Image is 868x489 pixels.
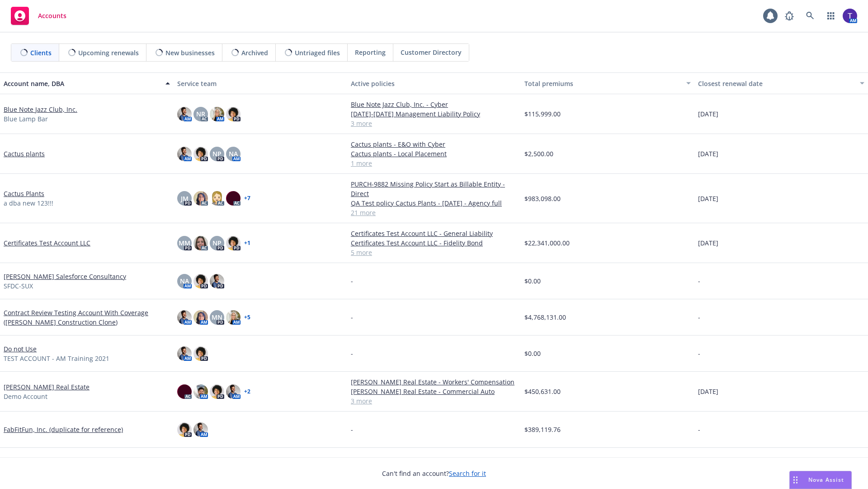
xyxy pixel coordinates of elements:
[30,48,52,58] span: Clients
[698,312,700,322] span: -
[4,281,33,291] span: SFDC-SUX
[351,109,517,119] a: [DATE]-[DATE] Management Liability Policy
[4,354,109,363] span: TEST ACCOUNT - AM Training 2021
[210,274,224,288] img: photo
[4,149,45,158] a: Cactus plants
[177,422,192,437] img: photo
[4,272,126,281] a: [PERSON_NAME] Salesforce Consultancy
[295,48,340,58] span: Untriaged files
[4,344,37,354] a: Do not Use
[4,114,48,124] span: Blue Lamp Bar
[698,194,718,203] span: [DATE]
[193,274,208,288] img: photo
[177,384,192,399] img: photo
[351,139,517,149] a: Cactus plants - E&O with Cyber
[196,109,205,119] span: NR
[698,387,718,396] span: [DATE]
[351,119,517,128] a: 3 more
[524,79,681,88] div: Total premiums
[351,425,353,434] span: -
[694,72,868,94] button: Closest renewal date
[244,315,250,320] a: + 5
[351,158,517,168] a: 1 more
[193,310,208,325] img: photo
[193,384,208,399] img: photo
[210,384,224,399] img: photo
[4,425,123,434] a: FabFitFun, Inc. (duplicate for reference)
[698,238,718,248] span: [DATE]
[181,194,189,203] span: JM
[698,425,700,434] span: -
[521,72,694,94] button: Total premiums
[244,240,250,246] a: + 1
[698,349,700,358] span: -
[226,384,241,399] img: photo
[351,387,517,396] a: [PERSON_NAME] Real Estate - Commercial Auto
[351,198,517,208] a: QA Test policy Cactus Plants - [DATE] - Agency full
[226,191,241,206] img: photo
[4,238,90,248] a: Certificates Test Account LLC
[179,238,190,248] span: MM
[351,312,353,322] span: -
[4,189,44,198] a: Cactus Plants
[226,236,241,250] img: photo
[193,422,208,437] img: photo
[177,107,192,121] img: photo
[524,425,561,434] span: $389,119.76
[4,382,90,392] a: [PERSON_NAME] Real Estate
[78,48,139,58] span: Upcoming renewals
[4,79,160,88] div: Account name, DBA
[351,179,517,198] a: PURCH-9882 Missing Policy Start as Billable Entity - Direct
[449,469,486,478] a: Search for it
[4,308,170,327] a: Contract Review Testing Account With Coverage ([PERSON_NAME] Construction Clone)
[789,471,852,489] button: Nova Assist
[177,346,192,361] img: photo
[351,208,517,217] a: 21 more
[226,107,241,121] img: photo
[780,7,798,25] a: Report a Bug
[351,349,353,358] span: -
[212,238,222,248] span: NP
[351,276,353,286] span: -
[698,109,718,119] span: [DATE]
[524,109,561,119] span: $115,999.00
[38,12,66,19] span: Accounts
[822,7,840,25] a: Switch app
[843,9,857,23] img: photo
[351,149,517,158] a: Cactus plants - Local Placement
[524,194,561,203] span: $983,098.00
[193,346,208,361] img: photo
[174,72,347,94] button: Service team
[210,191,224,206] img: photo
[524,149,553,158] span: $2,500.00
[524,238,570,248] span: $22,341,000.00
[524,349,541,358] span: $0.00
[351,396,517,406] a: 3 more
[244,389,250,394] a: + 2
[244,196,250,201] a: + 7
[524,387,561,396] span: $450,631.00
[7,3,70,29] a: Accounts
[698,79,854,88] div: Closest renewal date
[4,105,77,114] a: Blue Note Jazz Club, Inc.
[401,48,462,57] span: Customer Directory
[210,107,224,121] img: photo
[226,310,241,325] img: photo
[229,149,238,158] span: NA
[165,48,215,58] span: New businesses
[524,312,566,322] span: $4,768,131.00
[351,238,517,248] a: Certificates Test Account LLC - Fidelity Bond
[698,149,718,158] span: [DATE]
[698,276,700,286] span: -
[351,248,517,257] a: 5 more
[790,471,801,489] div: Drag to move
[351,377,517,387] a: [PERSON_NAME] Real Estate - Workers' Compensation
[351,100,517,109] a: Blue Note Jazz Club, Inc. - Cyber
[212,312,222,322] span: MN
[241,48,268,58] span: Archived
[524,276,541,286] span: $0.00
